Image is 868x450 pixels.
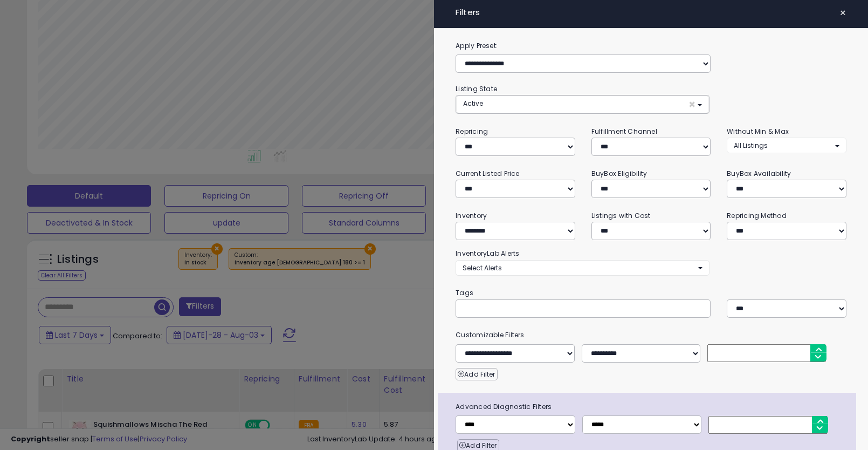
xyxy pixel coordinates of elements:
[591,127,657,136] small: Fulfillment Channel
[591,169,647,178] small: BuyBox Eligibility
[727,127,789,136] small: Without Min & Max
[447,287,855,299] small: Tags
[591,211,651,220] small: Listings with Cost
[456,169,519,178] small: Current Listed Price
[463,263,502,272] span: Select Alerts
[456,260,709,276] button: Select Alerts
[839,5,846,21] span: ×
[835,5,851,21] button: ×
[456,249,519,258] small: InventoryLab Alerts
[727,211,787,220] small: Repricing Method
[456,211,487,220] small: Inventory
[456,84,497,93] small: Listing State
[456,96,709,113] button: Active ×
[688,99,695,110] span: ×
[447,329,855,341] small: Customizable Filters
[456,8,846,17] h4: Filters
[727,138,846,153] button: All Listings
[456,127,488,136] small: Repricing
[463,99,483,108] span: Active
[447,40,855,52] label: Apply Preset:
[456,368,497,381] button: Add Filter
[727,169,791,178] small: BuyBox Availability
[447,401,856,413] span: Advanced Diagnostic Filters
[734,141,768,150] span: All Listings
